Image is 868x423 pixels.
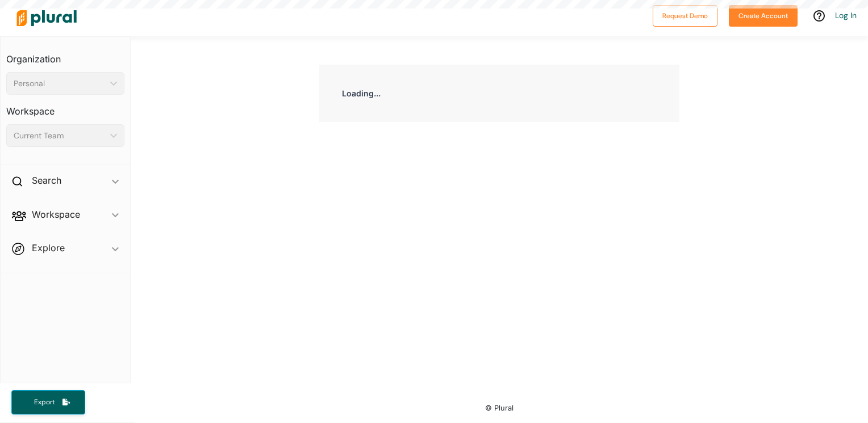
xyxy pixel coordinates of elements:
div: Personal [14,78,106,90]
h3: Workspace [6,95,124,120]
div: Current Team [14,130,106,142]
a: Request Demo [653,9,717,21]
a: Create Account [729,9,798,21]
span: Export [26,397,62,407]
button: Export [11,390,85,414]
small: © Plural [485,404,514,412]
button: Create Account [729,5,798,27]
h2: Search [32,174,61,187]
h3: Organization [6,43,124,67]
div: Loading... [319,65,679,122]
a: Log In [835,10,857,20]
button: Request Demo [653,5,717,27]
